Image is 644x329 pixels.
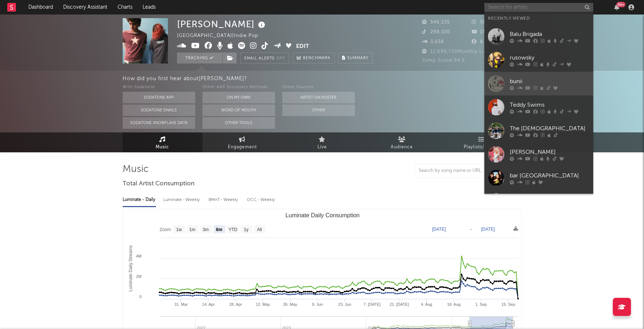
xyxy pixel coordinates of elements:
text: YTD [228,227,237,232]
text: [DATE] [432,227,446,232]
span: 3,658 [422,40,444,44]
div: Other Sources [282,83,355,92]
span: Total Artist Consumption [123,180,194,188]
button: Sodatone Snowflake Data [123,117,195,129]
div: [PERSON_NAME] [510,148,590,156]
span: Summary [347,56,369,60]
a: bunii [484,72,593,95]
text: Luminate Daily Streams [128,245,133,291]
text: [DATE] [481,227,495,232]
span: 298,100 [422,30,450,34]
div: Luminate - Weekly [163,194,201,206]
div: rusowsky [510,53,590,62]
a: Teddy Swims [484,95,593,119]
text: 23. Jun [338,302,351,307]
text: 31. Mar [174,302,188,307]
text: 6m [216,227,222,232]
button: Email AlertsOff [240,53,289,63]
a: Audience [362,132,442,152]
div: [PERSON_NAME] [177,18,267,30]
div: Balu Brigada [510,30,590,38]
div: The [DEMOGRAPHIC_DATA] [510,124,590,133]
span: Audience [391,143,413,152]
input: Search for artists [484,3,593,12]
span: 546,535 [422,20,450,25]
text: 1y [244,227,249,232]
div: Other A&R Discovery Methods [202,83,275,92]
a: bar [GEOGRAPHIC_DATA] [484,166,593,190]
div: Recently Viewed [488,14,590,23]
a: Playlists/Charts [442,132,522,152]
a: Engagement [202,132,282,152]
span: Benchmark [303,54,331,63]
text: 7. [DATE] [363,302,380,307]
text: 12. May [256,302,270,307]
text: 4. Aug [421,302,432,307]
span: Live [317,143,327,152]
button: Other Tools [202,117,275,129]
a: rusowsky [484,48,593,72]
button: Tracking [177,53,222,63]
a: Balu Brigada [484,25,593,48]
button: Artist on Roster [282,92,355,103]
text: 26. May [283,302,298,307]
span: Music [156,143,169,152]
span: 157,000 [472,30,500,34]
div: bunii [510,77,590,86]
div: [GEOGRAPHIC_DATA] | Indie Pop [177,32,267,40]
text: 15. Sep [501,302,515,307]
text: Zoom [160,227,171,232]
a: Benchmark [293,53,335,63]
text: → [469,227,473,232]
em: Off [276,57,285,61]
text: 0 [139,295,141,299]
text: Luminate Daily Consumption [285,212,360,218]
text: 4M [136,254,141,258]
div: With Sodatone [123,83,195,92]
text: 3m [202,227,209,232]
span: 380,038 [472,20,500,25]
a: Live [282,132,362,152]
span: 8,000 [472,40,495,44]
div: BMAT - Weekly [209,194,239,206]
input: Search by song name or URL [415,168,492,174]
text: 1w [176,227,182,232]
button: Sodatone Emails [123,104,195,116]
text: 21. [DATE] [389,302,409,307]
button: On My Own [202,92,275,103]
button: Word Of Mouth [202,104,275,116]
text: All [257,227,262,232]
text: 14. Apr [202,302,214,307]
button: Edit [296,42,309,51]
button: Other [282,104,355,116]
a: [PERSON_NAME] [484,143,593,166]
text: 2M [136,274,141,279]
button: Sodatone App [123,92,195,103]
button: 99+ [614,4,619,10]
div: OCC - Weekly [247,194,276,206]
span: Playlists/Charts [464,143,500,152]
button: Summary [338,53,373,63]
div: 99 + [616,2,625,7]
text: 1m [189,227,195,232]
a: [PERSON_NAME] [484,190,593,213]
span: Engagement [228,143,257,152]
a: Music [123,132,202,152]
text: 28. Apr [229,302,242,307]
a: The [DEMOGRAPHIC_DATA] [484,119,593,143]
span: 12,699,730 Monthly Listeners [422,49,502,54]
div: Teddy Swims [510,100,590,109]
text: 18. Aug [447,302,460,307]
span: Jump Score: 94.5 [422,58,465,63]
div: bar [GEOGRAPHIC_DATA] [510,171,590,180]
div: Luminate - Daily [123,194,156,206]
text: 1. Sep [475,302,487,307]
text: 9. Jun [312,302,323,307]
